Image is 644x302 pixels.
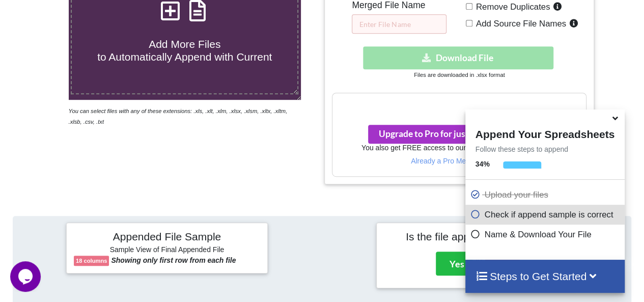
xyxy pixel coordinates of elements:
b: 34 % [475,160,490,168]
p: Already a Pro Member? Log In [332,156,586,166]
h6: Sample View of Final Appended File [74,245,260,256]
b: Showing only first row from each file [111,256,236,264]
span: Add Source File Names [472,19,566,29]
h4: Appended File Sample [74,230,260,244]
h4: Append Your Spreadsheets [465,125,625,141]
p: Upload your files [470,188,622,201]
button: Yes [436,252,478,275]
h4: Is the file appended correctly? [384,230,570,243]
button: Upgrade to Pro for just $4 per monthsmile [368,125,549,144]
p: Check if append sample is correct [470,208,622,221]
p: Name & Download Your File [470,228,622,241]
input: Enter File Name [352,14,446,34]
h3: Your files are more than 1 MB [332,98,586,109]
iframe: chat widget [10,261,43,292]
p: Follow these steps to append [465,144,625,154]
h6: You also get FREE access to our other tool [332,144,586,152]
h4: Steps to Get Started [475,270,614,283]
i: You can select files with any of these extensions: .xls, .xlt, .xlm, .xlsx, .xlsm, .xltx, .xltm, ... [69,108,288,125]
span: Remove Duplicates [472,2,550,12]
small: Files are downloaded in .xlsx format [414,72,505,78]
b: 18 columns [76,258,107,264]
span: Add More Files to Automatically Append with Current [97,38,272,63]
span: Upgrade to Pro for just $4 per month [379,128,538,139]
